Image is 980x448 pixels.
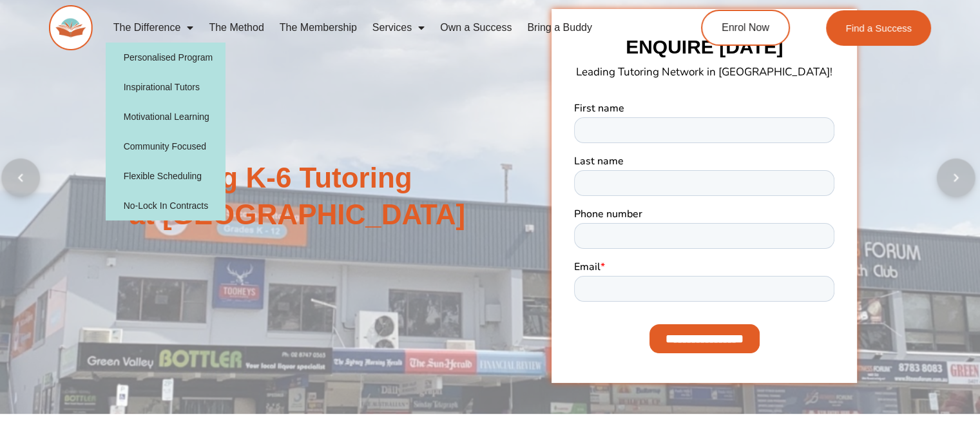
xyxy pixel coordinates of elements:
[722,23,769,33] span: Enrol Now
[106,191,226,220] a: No-Lock In Contracts
[106,43,226,72] a: Personalised Program
[826,10,931,46] a: Find a Success
[106,72,226,102] a: Inspirational Tutors
[106,131,226,161] a: Community Focused
[845,23,912,33] span: Find a Success
[765,303,980,448] iframe: Chat Widget
[701,10,790,46] a: Enrol Now
[432,13,519,43] a: Own a Success
[106,13,202,43] a: The Difference
[106,13,651,43] nav: Menu
[130,159,546,233] h2: Leading K-6 Tutoring at [GEOGRAPHIC_DATA]
[201,13,271,43] a: The Method
[106,102,226,131] a: Motivational Learning
[272,13,365,43] a: The Membership
[365,13,432,43] a: Services
[106,43,226,220] ul: The Difference
[574,102,834,364] iframe: Form 0
[548,62,860,83] p: Leading Tutoring Network in [GEOGRAPHIC_DATA]!
[106,161,226,191] a: Flexible Scheduling
[519,13,600,43] a: Bring a Buddy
